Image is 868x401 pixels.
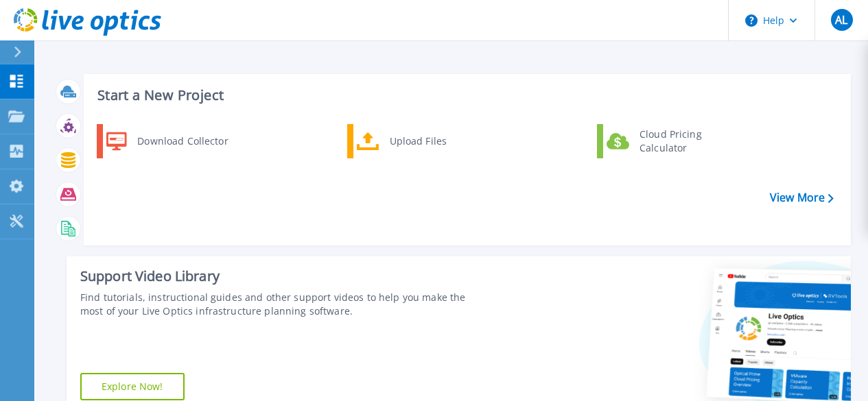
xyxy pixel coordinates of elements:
[597,124,738,158] a: Cloud Pricing Calculator
[770,191,834,204] a: View More
[97,124,237,158] a: Download Collector
[633,127,734,155] div: Cloud Pricing Calculator
[835,14,847,25] span: AL
[80,267,488,285] div: Support Video Library
[383,127,484,155] div: Upload Files
[130,127,234,155] div: Download Collector
[80,291,488,318] div: Find tutorials, instructional guides and other support videos to help you make the most of your L...
[347,124,488,158] a: Upload Files
[97,88,833,103] h3: Start a New Project
[80,373,185,400] a: Explore Now!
